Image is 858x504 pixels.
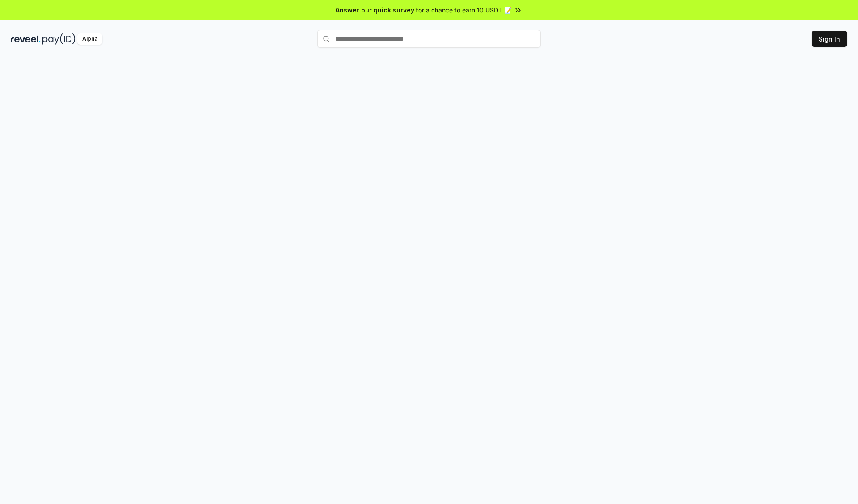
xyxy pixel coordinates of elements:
img: reveel_dark [11,33,41,45]
div: Alpha [77,33,102,45]
span: Answer our quick survey [336,5,414,15]
img: pay_id [42,33,76,45]
span: for a chance to earn 10 USDT 📝 [416,5,512,15]
button: Sign In [812,31,847,47]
